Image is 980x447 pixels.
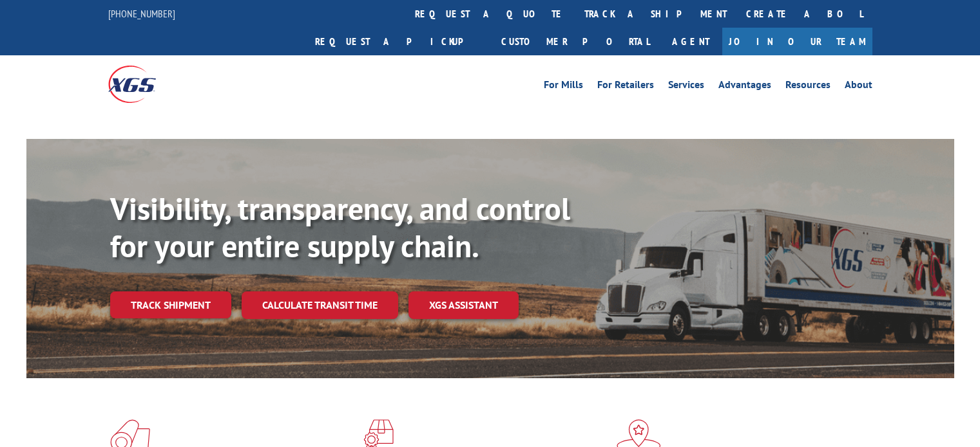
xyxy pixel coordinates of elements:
a: For Retailers [597,80,654,94]
a: Request a pickup [305,28,492,55]
a: Agent [659,28,722,55]
b: Visibility, transparency, and control for your entire supply chain. [110,188,570,266]
a: Resources [785,80,831,94]
a: Services [668,80,704,94]
a: Customer Portal [492,28,659,55]
a: [PHONE_NUMBER] [108,7,175,20]
a: Join Our Team [722,28,872,55]
a: Track shipment [110,291,231,318]
a: For Mills [544,80,583,94]
a: Calculate transit time [242,291,398,319]
a: XGS ASSISTANT [408,291,519,319]
a: About [845,80,872,94]
a: Advantages [718,80,771,94]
